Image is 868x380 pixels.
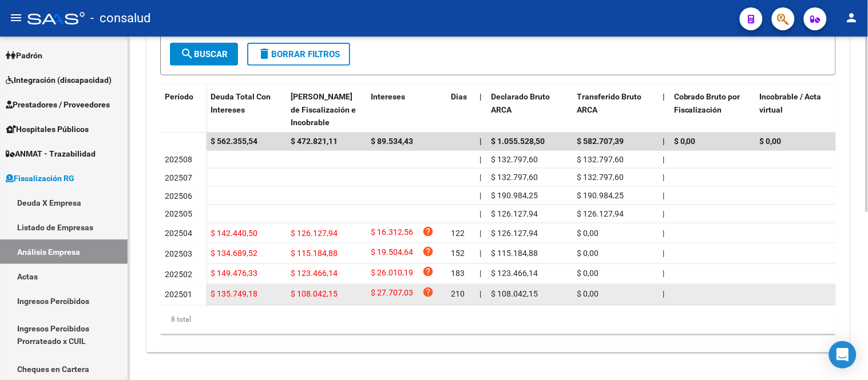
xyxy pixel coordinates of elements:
[572,85,658,135] datatable-header-cell: Transferido Bruto ARCA
[257,47,271,61] mat-icon: delete
[479,137,482,146] span: |
[845,11,859,25] mat-icon: person
[165,155,192,164] span: 202508
[663,209,664,218] span: |
[829,341,857,369] div: Open Intercom Messenger
[479,155,481,164] span: |
[486,85,572,135] datatable-header-cell: Declarado Bruto ARCA
[663,173,664,182] span: |
[475,85,486,135] datatable-header-cell: |
[165,270,192,279] span: 202502
[663,269,664,278] span: |
[211,92,271,114] span: Deuda Total Con Intereses
[160,85,206,133] datatable-header-cell: Período
[491,137,545,146] span: $ 1.055.528,50
[160,306,836,334] div: 8 total
[479,229,481,238] span: |
[371,226,413,241] span: $ 16.312,56
[291,137,338,146] span: $ 472.821,11
[6,74,112,86] span: Integración (discapacidad)
[291,290,338,299] span: $ 108.042,15
[286,85,366,135] datatable-header-cell: Deuda Bruta Neto de Fiscalización e Incobrable
[491,290,538,299] span: $ 108.042,15
[422,246,434,257] i: help
[760,92,822,114] span: Incobrable / Acta virtual
[663,155,664,164] span: |
[658,85,669,135] datatable-header-cell: |
[291,92,356,127] span: [PERSON_NAME] de Fiscalización e Incobrable
[674,137,696,146] span: $ 0,00
[6,123,89,135] span: Hospitales Públicos
[180,49,228,59] span: Buscar
[491,249,538,258] span: $ 115.184,88
[422,266,434,278] i: help
[6,98,110,111] span: Prestadores / Proveedores
[371,92,405,101] span: Intereses
[577,269,599,278] span: $ 0,00
[663,92,665,101] span: |
[577,137,624,146] span: $ 582.707,39
[577,155,624,164] span: $ 132.797,60
[211,249,257,258] span: $ 134.689,52
[491,191,538,200] span: $ 190.984,25
[577,209,624,218] span: $ 126.127,94
[479,173,481,182] span: |
[491,155,538,164] span: $ 132.797,60
[577,249,599,258] span: $ 0,00
[371,246,413,261] span: $ 19.504,64
[663,229,664,238] span: |
[6,172,74,185] span: Fiscalización RG
[6,147,96,160] span: ANMAT - Trazabilidad
[165,249,192,258] span: 202503
[90,6,150,31] span: - consalud
[760,137,782,146] span: $ 0,00
[479,191,481,200] span: |
[371,287,413,302] span: $ 27.707,03
[165,209,192,218] span: 202505
[577,290,599,299] span: $ 0,00
[674,92,740,114] span: Cobrado Bruto por Fiscalización
[491,269,538,278] span: $ 123.466,14
[165,290,192,299] span: 202501
[663,137,665,146] span: |
[291,269,338,278] span: $ 123.466,14
[479,92,482,101] span: |
[206,85,286,135] datatable-header-cell: Deuda Total Con Intereses
[211,290,257,299] span: $ 135.749,18
[451,92,467,101] span: Dias
[257,49,340,59] span: Borrar Filtros
[577,92,641,114] span: Transferido Bruto ARCA
[663,191,664,200] span: |
[422,226,434,237] i: help
[663,290,664,299] span: |
[211,269,257,278] span: $ 149.476,33
[371,266,413,282] span: $ 26.010,19
[247,43,350,66] button: Borrar Filtros
[755,85,841,135] datatable-header-cell: Incobrable / Acta virtual
[451,249,465,258] span: 152
[479,290,481,299] span: |
[491,173,538,182] span: $ 132.797,60
[451,290,465,299] span: 210
[479,269,481,278] span: |
[9,11,23,25] mat-icon: menu
[366,85,446,135] datatable-header-cell: Intereses
[669,85,755,135] datatable-header-cell: Cobrado Bruto por Fiscalización
[180,47,194,61] mat-icon: search
[491,92,550,114] span: Declarado Bruto ARCA
[491,209,538,218] span: $ 126.127,94
[165,229,192,238] span: 202504
[451,269,465,278] span: 183
[291,249,338,258] span: $ 115.184,88
[422,287,434,298] i: help
[165,191,192,201] span: 202506
[479,209,481,218] span: |
[165,173,192,182] span: 202507
[446,85,475,135] datatable-header-cell: Dias
[663,249,664,258] span: |
[170,43,238,66] button: Buscar
[577,191,624,200] span: $ 190.984,25
[371,137,413,146] span: $ 89.534,43
[577,173,624,182] span: $ 132.797,60
[165,92,193,101] span: Período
